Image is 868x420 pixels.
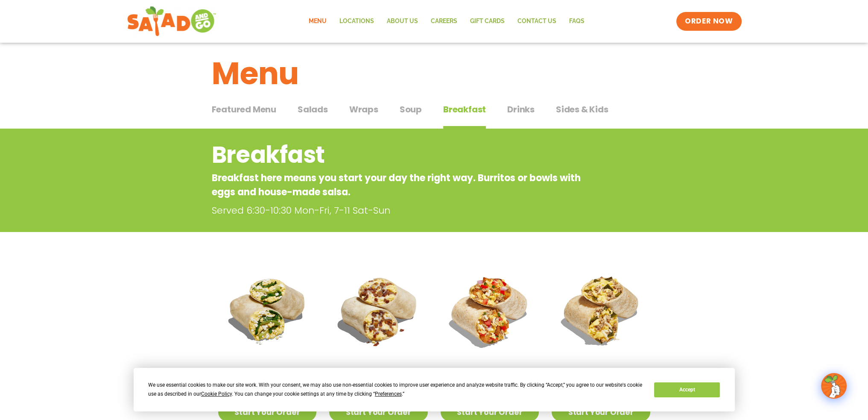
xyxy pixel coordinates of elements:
a: Careers [424,12,464,31]
span: Sides & Kids [556,103,608,116]
span: Wraps [349,103,378,116]
span: Preferences [375,391,402,397]
img: wpChatIcon [822,374,846,398]
p: Breakfast here means you start your day the right way. Burritos or bowls with eggs and house-made... [212,171,588,199]
span: Salads [298,103,328,116]
a: Contact Us [511,12,563,31]
img: Product photo for Mediterranean Breakfast Burrito [218,261,317,360]
img: Product photo for Traditional [329,261,428,360]
a: GIFT CARDS [464,12,511,31]
h2: Fiesta [474,366,505,381]
span: ORDER NOW [685,16,733,26]
h2: Traditional [350,366,406,381]
h2: Mediterranean [229,366,306,381]
a: About Us [380,12,424,31]
img: Product photo for Fiesta [441,261,539,360]
div: We use essential cookies to make our site work. With your consent, we may also use non-essential ... [148,381,644,399]
nav: Menu [302,12,591,31]
a: FAQs [563,12,591,31]
a: ORDER NOW [676,12,741,31]
div: Tabbed content [212,100,657,129]
span: Breakfast [443,103,486,116]
span: Cookie Policy [201,391,232,397]
span: Drinks [507,103,535,116]
span: Soup [400,103,422,116]
div: Cookie Consent Prompt [134,368,735,411]
span: Featured Menu [212,103,276,116]
img: Product photo for Southwest [552,261,650,360]
img: new-SAG-logo-768×292 [127,4,217,38]
h2: Breakfast [212,138,588,172]
p: Served 6:30-10:30 Mon-Fri, 7-11 Sat-Sun [212,203,592,217]
h1: Menu [212,50,657,97]
a: Locations [333,12,380,31]
a: Menu [302,12,333,31]
h2: Southwest [574,366,628,381]
button: Accept [654,382,720,397]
